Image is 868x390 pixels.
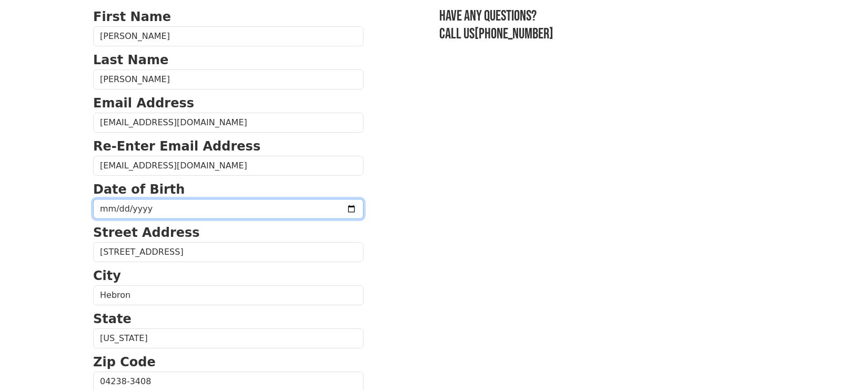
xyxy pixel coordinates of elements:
strong: Street Address [93,225,200,240]
input: Email Address [93,113,364,133]
strong: Zip Code [93,355,156,369]
input: Street Address [93,242,364,262]
input: City [93,285,364,305]
strong: Email Address [93,96,194,111]
a: [PHONE_NUMBER] [475,25,553,43]
strong: Re-Enter Email Address [93,139,260,154]
input: Last Name [93,69,364,89]
h3: Have any questions? [439,7,775,25]
input: Re-Enter Email Address [93,156,364,176]
strong: State [93,312,132,326]
strong: First Name [93,9,171,24]
h3: Call us [439,25,775,43]
strong: Last Name [93,53,168,67]
strong: Date of Birth [93,182,185,197]
strong: City [93,268,121,283]
input: First Name [93,26,364,46]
